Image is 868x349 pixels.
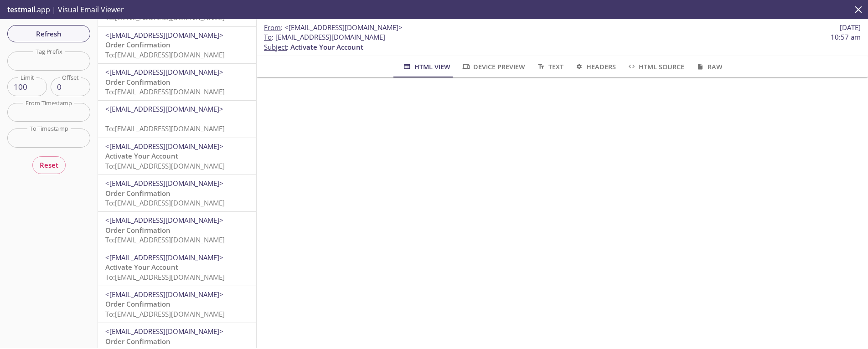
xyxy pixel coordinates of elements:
[461,61,525,72] span: Device Preview
[105,226,170,235] span: Order Confirmation
[7,25,90,42] button: Refresh
[264,32,861,52] p: :
[98,175,256,211] div: <[EMAIL_ADDRESS][DOMAIN_NAME]>Order ConfirmationTo:[EMAIL_ADDRESS][DOMAIN_NAME]
[32,156,66,174] button: Reset
[831,32,861,42] span: 10:57 am
[105,253,223,262] span: <[EMAIL_ADDRESS][DOMAIN_NAME]>
[15,28,83,40] span: Refresh
[105,40,170,49] span: Order Confirmation
[264,32,385,42] span: : [EMAIL_ADDRESS][DOMAIN_NAME]
[105,337,170,346] span: Order Confirmation
[105,142,223,151] span: <[EMAIL_ADDRESS][DOMAIN_NAME]>
[290,42,363,51] span: Activate Your Account
[840,23,861,32] span: [DATE]
[264,23,281,32] span: From
[264,42,287,51] span: Subject
[105,31,223,40] span: <[EMAIL_ADDRESS][DOMAIN_NAME]>
[105,198,225,207] span: To: [EMAIL_ADDRESS][DOMAIN_NAME]
[284,23,403,32] span: <[EMAIL_ADDRESS][DOMAIN_NAME]>
[98,212,256,248] div: <[EMAIL_ADDRESS][DOMAIN_NAME]>Order ConfirmationTo:[EMAIL_ADDRESS][DOMAIN_NAME]
[105,151,178,160] span: Activate Your Account
[7,5,35,15] span: testmail
[105,272,225,282] span: To: [EMAIL_ADDRESS][DOMAIN_NAME]
[536,61,563,72] span: Text
[98,27,256,63] div: <[EMAIL_ADDRESS][DOMAIN_NAME]>Order ConfirmationTo:[EMAIL_ADDRESS][DOMAIN_NAME]
[627,61,684,72] span: HTML Source
[105,50,225,59] span: To: [EMAIL_ADDRESS][DOMAIN_NAME]
[40,159,58,171] span: Reset
[264,23,403,32] span: :
[105,161,225,170] span: To: [EMAIL_ADDRESS][DOMAIN_NAME]
[105,290,223,299] span: <[EMAIL_ADDRESS][DOMAIN_NAME]>
[105,299,170,308] span: Order Confirmation
[98,286,256,323] div: <[EMAIL_ADDRESS][DOMAIN_NAME]>Order ConfirmationTo:[EMAIL_ADDRESS][DOMAIN_NAME]
[105,235,225,244] span: To: [EMAIL_ADDRESS][DOMAIN_NAME]
[105,104,223,113] span: <[EMAIL_ADDRESS][DOMAIN_NAME]>
[98,64,256,100] div: <[EMAIL_ADDRESS][DOMAIN_NAME]>Order ConfirmationTo:[EMAIL_ADDRESS][DOMAIN_NAME]
[105,309,225,318] span: To: [EMAIL_ADDRESS][DOMAIN_NAME]
[98,101,256,137] div: <[EMAIL_ADDRESS][DOMAIN_NAME]>To:[EMAIL_ADDRESS][DOMAIN_NAME]
[98,249,256,286] div: <[EMAIL_ADDRESS][DOMAIN_NAME]>Activate Your AccountTo:[EMAIL_ADDRESS][DOMAIN_NAME]
[105,327,223,336] span: <[EMAIL_ADDRESS][DOMAIN_NAME]>
[105,87,225,96] span: To: [EMAIL_ADDRESS][DOMAIN_NAME]
[105,189,170,198] span: Order Confirmation
[264,32,272,41] span: To
[695,61,722,72] span: Raw
[105,77,170,87] span: Order Confirmation
[105,179,223,188] span: <[EMAIL_ADDRESS][DOMAIN_NAME]>
[105,67,223,77] span: <[EMAIL_ADDRESS][DOMAIN_NAME]>
[105,216,223,225] span: <[EMAIL_ADDRESS][DOMAIN_NAME]>
[98,138,256,174] div: <[EMAIL_ADDRESS][DOMAIN_NAME]>Activate Your AccountTo:[EMAIL_ADDRESS][DOMAIN_NAME]
[574,61,616,72] span: Headers
[402,61,450,72] span: HTML View
[105,262,178,272] span: Activate Your Account
[105,124,225,133] span: To: [EMAIL_ADDRESS][DOMAIN_NAME]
